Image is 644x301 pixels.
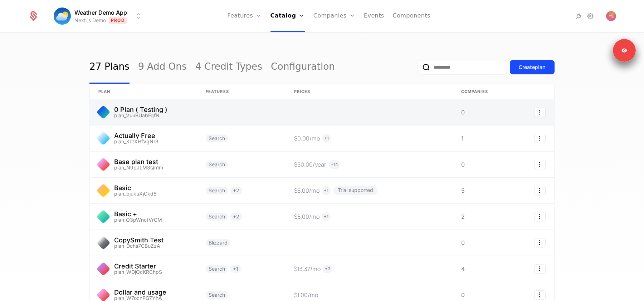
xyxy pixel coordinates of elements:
a: Settings [586,12,595,20]
a: 9 Add Ons [138,50,187,84]
a: Configuration [271,50,335,84]
th: Prices [286,84,453,99]
a: Integrations [575,12,583,20]
img: Weather Demo App [54,8,71,25]
button: Open user button [606,11,616,21]
img: Youssef Salah [606,11,616,21]
a: 4 Credit Types [195,50,262,84]
button: Select action [534,290,546,300]
button: Select action [534,238,546,247]
a: 27 Plans [89,50,130,84]
span: Prod [109,17,127,24]
span: Weather Demo App [74,8,127,17]
button: Select action [534,186,546,195]
th: Companies [453,84,510,99]
button: Select action [534,134,546,143]
button: Select environment [56,8,143,24]
button: Select action [534,212,546,221]
th: plan [90,84,197,99]
div: Create plan [519,64,546,71]
button: Select action [534,264,546,273]
button: Select action [534,160,546,169]
div: Next.js Demo [74,17,106,24]
button: Select action [534,108,546,117]
button: Createplan [510,60,555,74]
th: Features [197,84,286,99]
